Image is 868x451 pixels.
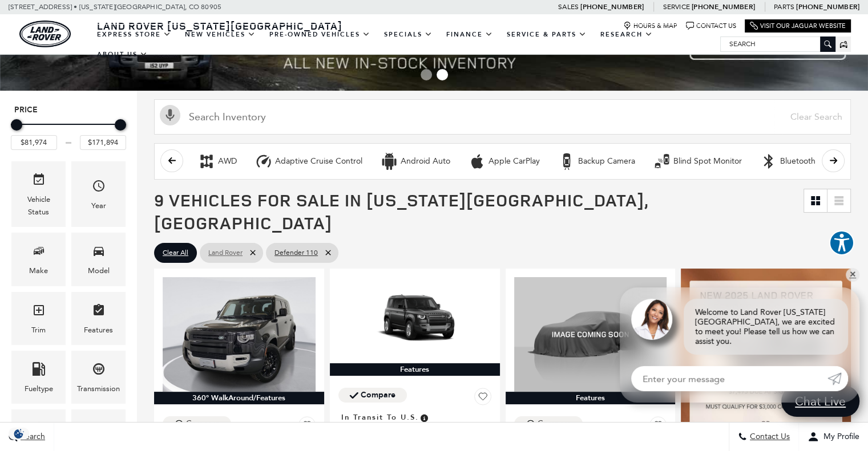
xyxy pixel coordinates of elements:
button: Blind Spot MonitorBlind Spot Monitor [647,149,748,173]
div: YearYear [71,161,126,227]
a: Submit [827,366,848,391]
div: Transmission [77,383,120,395]
span: Model [92,241,106,265]
button: Save Vehicle [474,388,491,409]
div: AWD [198,153,215,170]
h5: Price [14,105,123,115]
nav: Main Navigation [90,25,720,64]
div: Features [330,363,500,376]
a: [STREET_ADDRESS] • [US_STATE][GEOGRAPHIC_DATA], CO 80905 [9,3,221,11]
div: Vehicle Status [20,193,57,218]
div: Model [88,265,110,277]
div: Fueltype [25,383,53,395]
div: Features [84,324,113,336]
button: Vehicle Added To Compare List [338,388,407,403]
div: Compare [538,419,571,429]
a: New Vehicles [178,25,263,44]
a: Land Rover [US_STATE][GEOGRAPHIC_DATA] [90,19,349,32]
div: VehicleVehicle Status [11,161,66,227]
a: Research [594,25,660,44]
img: Land Rover [19,21,71,47]
img: Agent profile photo [631,299,672,340]
div: Year [91,200,106,212]
input: Enter your message [631,366,827,391]
span: Year [92,176,106,200]
a: Grid View [804,189,827,212]
svg: Click to toggle on voice search [160,105,180,125]
div: Backup Camera [558,153,575,170]
span: Go to slide 1 [421,69,432,80]
div: 360° WalkAround/Features [154,392,324,404]
img: 2025 LAND ROVER Defender 110 S [163,277,316,392]
a: Finance [439,25,500,44]
span: Features [92,300,106,324]
div: ModelModel [71,233,126,286]
button: Backup CameraBackup Camera [552,149,641,173]
div: Compare [361,390,395,400]
a: [PHONE_NUMBER] [796,2,859,11]
div: Android Auto [401,156,450,166]
div: Blind Spot Monitor [673,156,742,166]
span: Vehicle [32,170,46,193]
button: Android AutoAndroid Auto [374,149,457,173]
a: Service & Parts [500,25,594,44]
span: Vehicle has shipped from factory of origin. Estimated time of delivery to Retailer is on average ... [419,411,429,424]
span: Land Rover [US_STATE][GEOGRAPHIC_DATA] [97,19,342,32]
div: Backup Camera [578,156,635,166]
span: Make [32,241,46,265]
a: [PHONE_NUMBER] [580,2,644,11]
span: Fueltype [32,359,46,383]
span: Defender 110 [274,246,318,260]
div: Compare [186,419,220,429]
button: scroll left [160,149,183,172]
button: Save Vehicle [298,416,316,438]
section: Click to Open Cookie Consent Modal [6,428,32,440]
div: TrimTrim [11,292,66,345]
button: Apple CarPlayApple CarPlay [462,149,546,173]
a: Specials [377,25,439,44]
span: Engine [92,418,106,441]
div: Blind Spot Monitor [653,153,671,170]
span: Contact Us [747,432,790,442]
span: Go to slide 2 [437,69,448,80]
div: TransmissionTransmission [71,351,126,404]
div: Price [11,115,126,150]
button: Compare Vehicle [514,416,583,431]
img: 2025 LAND ROVER Defender 110 400PS S [338,277,491,363]
div: Features [506,392,676,404]
a: About Us [90,44,155,64]
span: Transmission [92,359,106,383]
aside: Accessibility Help Desk [829,230,854,258]
input: Maximum [80,135,126,150]
div: Minimum Price [11,119,22,131]
span: Parts [774,3,794,11]
span: Sales [558,3,579,11]
div: FueltypeFueltype [11,351,66,404]
span: Mileage [32,418,46,441]
button: Compare Vehicle [163,416,231,431]
span: Clear All [163,246,188,260]
a: EXPRESS STORE [90,25,178,44]
div: MakeMake [11,233,66,286]
span: Trim [32,300,46,324]
button: Save Vehicle [649,416,667,438]
span: My Profile [819,432,859,442]
div: Make [29,265,48,277]
div: Apple CarPlay [488,156,540,166]
a: Hours & Map [623,22,677,30]
button: AWDAWD [192,149,243,173]
button: scroll right [822,149,845,172]
div: Adaptive Cruise Control [255,153,272,170]
span: Service [663,3,689,11]
div: Bluetooth [780,156,815,166]
button: BluetoothBluetooth [754,149,822,173]
div: FeaturesFeatures [71,292,126,345]
a: Pre-Owned Vehicles [263,25,377,44]
div: Welcome to Land Rover [US_STATE][GEOGRAPHIC_DATA], we are excited to meet you! Please tell us how... [684,299,848,355]
div: Maximum Price [115,119,126,131]
div: Adaptive Cruise Control [275,156,362,166]
div: Android Auto [381,153,398,170]
a: Visit Our Jaguar Website [750,22,846,30]
div: Trim [31,324,46,336]
img: Opt-Out Icon [6,428,32,440]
